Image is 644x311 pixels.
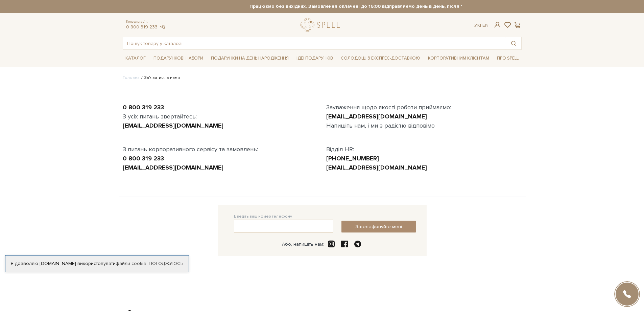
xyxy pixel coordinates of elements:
span: Ідеї подарунків [294,53,336,64]
a: [EMAIL_ADDRESS][DOMAIN_NAME] [326,113,427,120]
span: Подарунки на День народження [208,53,291,64]
a: 0 800 319 233 [123,104,164,111]
a: En [482,22,488,28]
a: [PHONE_NUMBER] [326,155,379,162]
a: Корпоративним клієнтам [425,52,492,64]
div: Я дозволяю [DOMAIN_NAME] використовувати [5,261,189,267]
a: [EMAIL_ADDRESS][DOMAIN_NAME] [123,122,223,129]
a: logo [301,18,343,32]
span: Каталог [123,53,148,64]
span: | [480,22,481,28]
span: Про Spell [494,53,521,64]
input: Пошук товару у каталозі [123,37,506,49]
a: 0 800 319 233 [123,155,164,162]
span: Подарункові набори [151,53,206,64]
a: 0 800 319 233 [126,24,158,30]
a: telegram [159,24,166,30]
div: З усіх питань звертайтесь: З питань корпоративного сервісу та замовлень: [119,103,322,172]
a: Солодощі з експрес-доставкою [338,52,423,64]
button: Пошук товару у каталозі [506,37,521,49]
label: Введіть ваш номер телефону [234,214,292,220]
div: Ук [474,22,488,28]
button: Зателефонуйте мені [341,221,416,232]
span: Консультація: [126,20,166,24]
div: Або, напишіть нам: [282,241,324,247]
li: Зв’язатися з нами [140,75,180,81]
a: [EMAIL_ADDRESS][DOMAIN_NAME] [123,164,223,171]
div: Зауваження щодо якості роботи приймаємо: Напишіть нам, і ми з радістю відповімо Відділ HR: [322,103,526,172]
a: файли cookie [116,261,146,266]
strong: Працюємо без вихідних. Замовлення оплачені до 16:00 відправляємо день в день, після 16:00 - насту... [183,3,581,9]
a: [EMAIL_ADDRESS][DOMAIN_NAME] [326,164,427,171]
a: Головна [123,75,140,80]
a: Погоджуюсь [149,261,183,267]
